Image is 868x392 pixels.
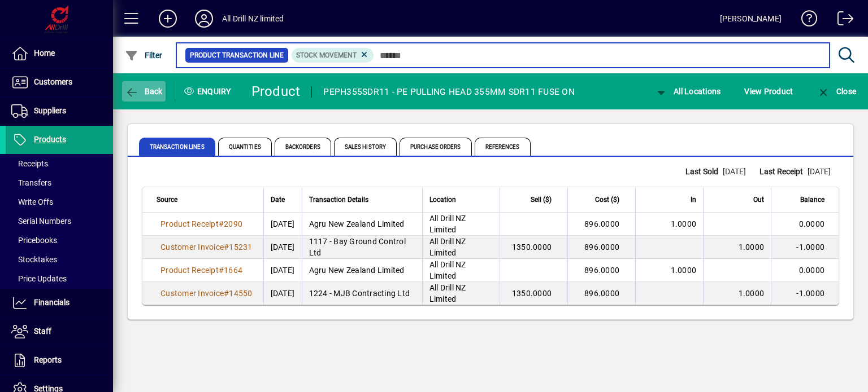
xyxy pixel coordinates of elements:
td: 896.0000 [567,282,635,305]
span: Filter [125,51,163,60]
button: View Product [741,81,796,102]
span: 2090 [224,219,242,228]
span: # [224,289,229,298]
span: Financials [34,298,70,307]
td: 1117 - Bay Ground Control Ltd [302,236,422,259]
a: Staff [6,318,113,346]
td: [DATE] [263,259,302,282]
a: Knowledge Base [793,2,818,39]
span: Reports [34,355,62,364]
span: # [219,219,224,228]
span: Serial Numbers [11,217,71,226]
a: Product Receipt#1664 [157,264,246,276]
span: Product Receipt [160,219,219,228]
span: Write Offs [11,197,53,206]
span: In [691,193,696,206]
span: 1.0000 [739,243,765,252]
td: 0.0000 [771,259,839,282]
span: Back [125,87,163,96]
span: Transaction Details [309,193,368,206]
app-page-header-button: Change Location [643,81,733,102]
td: Agru New Zealand Limited [302,213,422,236]
span: Stocktakes [11,255,57,264]
a: Receipts [6,154,113,173]
mat-chip: Product Transaction Type: Stock movement [292,48,374,63]
button: Close [814,81,859,102]
div: Date [271,193,295,206]
span: Stock movement [296,51,357,59]
td: [DATE] [263,236,302,259]
span: 1.0000 [671,219,697,228]
td: Agru New Zealand Limited [302,259,422,282]
td: 1350.0000 [500,236,567,259]
td: [DATE] [263,282,302,305]
span: 15231 [229,243,252,252]
button: All Locations [652,81,724,102]
span: Out [753,193,764,206]
span: 1.0000 [671,266,697,275]
span: 14550 [229,289,252,298]
a: Pricebooks [6,231,113,250]
a: Customer Invoice#14550 [157,287,257,299]
a: Serial Numbers [6,212,113,231]
span: Cost ($) [595,193,619,206]
span: View Product [744,82,793,100]
a: Customer Invoice#15231 [157,241,257,253]
span: Suppliers [34,106,66,115]
span: 1664 [224,266,242,275]
td: 896.0000 [567,259,635,282]
span: # [219,266,224,275]
span: Purchase Orders [400,138,472,156]
span: 1.0000 [739,289,765,298]
div: All Drill NZ limited [222,10,284,28]
div: Location [429,193,493,206]
a: Stocktakes [6,250,113,269]
app-page-header-button: Back [113,81,175,102]
button: Add [150,8,186,29]
span: All Drill NZ Limited [429,283,466,303]
span: All Drill NZ Limited [429,214,466,234]
span: Staff [34,327,51,336]
td: [DATE] [263,213,302,236]
span: Customer Invoice [160,289,224,298]
span: Backorders [275,138,331,156]
a: Logout [829,2,854,39]
span: Customer Invoice [160,243,224,252]
td: 0.0000 [771,213,839,236]
a: Reports [6,346,113,375]
td: 896.0000 [567,236,635,259]
div: Source [157,193,257,206]
div: PEPH355SDR11 - PE PULLING HEAD 355MM SDR11 FUSE ON [323,83,575,101]
span: All Drill NZ Limited [429,260,466,280]
span: [DATE] [723,167,746,176]
a: Customers [6,68,113,96]
span: Close [817,87,856,96]
div: Sell ($) [507,193,562,206]
div: Cost ($) [575,193,630,206]
span: Pricebooks [11,236,57,245]
a: Product Receipt#2090 [157,218,246,230]
button: Filter [122,45,166,65]
div: Enquiry [175,82,243,100]
div: [PERSON_NAME] [720,10,782,28]
a: Suppliers [6,97,113,125]
span: Sales History [334,138,397,156]
span: Location [429,193,456,206]
button: Profile [186,8,222,29]
span: Transfers [11,178,51,187]
div: Product [251,82,301,100]
span: Sell ($) [531,193,552,206]
span: Customers [34,77,72,86]
span: Source [157,193,177,206]
span: Quantities [218,138,272,156]
span: Price Updates [11,274,67,283]
a: Financials [6,289,113,317]
span: Transaction Lines [139,138,215,156]
span: Home [34,49,55,58]
span: Product Transaction Line [190,50,284,61]
a: Price Updates [6,269,113,288]
span: Receipts [11,159,48,168]
a: Transfers [6,173,113,192]
td: 896.0000 [567,213,635,236]
a: Write Offs [6,192,113,212]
